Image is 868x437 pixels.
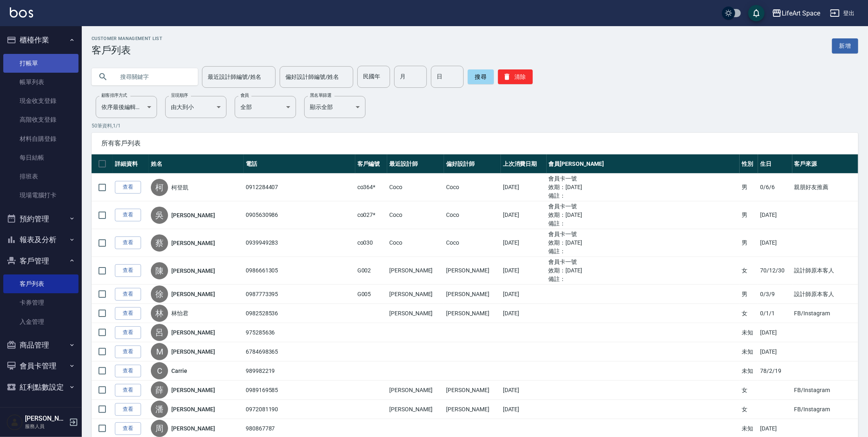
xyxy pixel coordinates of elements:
div: 林 [151,305,168,322]
div: C [151,362,168,379]
td: [DATE] [501,304,547,323]
td: FB/Instagram [792,400,858,419]
th: 性別 [740,154,758,174]
td: G005 [355,285,388,304]
td: [DATE] [501,201,547,229]
th: 客戶編號 [355,154,388,174]
td: G002 [355,257,388,285]
td: 0972081190 [244,400,355,419]
td: 女 [740,400,758,419]
ul: 效期： [DATE] [549,239,738,247]
td: 989982219 [244,361,355,381]
button: 登出 [827,6,858,21]
h5: [PERSON_NAME] [25,415,67,423]
td: [PERSON_NAME] [444,400,501,419]
ul: 備註： [549,192,738,200]
td: Coco [387,229,444,257]
ul: 效期： [DATE] [549,266,738,275]
a: 客戶列表 [3,274,79,293]
td: FB/Instagram [792,381,858,400]
a: 帳單列表 [3,73,79,91]
label: 會員 [240,92,249,98]
td: 未知 [740,342,758,361]
td: 設計師原本客人 [792,257,858,285]
a: [PERSON_NAME] [171,424,215,433]
a: 查看 [115,264,141,277]
td: [PERSON_NAME] [387,381,444,400]
ul: 會員卡一號 [549,174,738,183]
a: 查看 [115,236,141,249]
th: 電話 [244,154,355,174]
div: 吳 [151,207,168,224]
td: 0/1/1 [758,304,792,323]
a: [PERSON_NAME] [171,267,215,275]
th: 姓名 [149,154,244,174]
div: 依序最後編輯時間 [96,96,157,118]
td: 6784698365 [244,342,355,361]
div: 陳 [151,262,168,279]
td: [DATE] [501,400,547,419]
div: LifeArt Space [782,8,820,18]
input: 搜尋關鍵字 [114,66,191,88]
th: 最近設計師 [387,154,444,174]
th: 客戶來源 [792,154,858,174]
label: 顧客排序方式 [101,92,127,98]
div: 顯示全部 [304,96,366,118]
td: 70/12/30 [758,257,792,285]
img: Person [7,414,23,430]
a: 高階收支登錄 [3,110,79,129]
a: 新增 [832,38,858,54]
a: 打帳單 [3,54,79,73]
a: Carrie [171,367,187,375]
td: FB/Instagram [792,304,858,323]
td: Coco [444,201,501,229]
td: 未知 [740,361,758,381]
button: 搜尋 [468,69,494,84]
ul: 會員卡一號 [549,230,738,239]
td: 0905630986 [244,201,355,229]
td: [DATE] [501,229,547,257]
a: [PERSON_NAME] [171,328,215,337]
td: [DATE] [501,285,547,304]
a: 查看 [115,365,141,377]
button: 客戶管理 [3,250,79,272]
td: [DATE] [758,229,792,257]
th: 偏好設計師 [444,154,501,174]
div: 柯 [151,179,168,196]
span: 所有客戶列表 [101,139,848,147]
a: 查看 [115,384,141,397]
td: Coco [387,201,444,229]
td: co027* [355,201,388,229]
button: 報表及分析 [3,229,79,250]
a: 查看 [115,403,141,416]
td: [DATE] [758,342,792,361]
td: [DATE] [758,201,792,229]
td: co030 [355,229,388,257]
label: 黑名單篩選 [310,92,331,98]
a: 排班表 [3,167,79,186]
a: [PERSON_NAME] [171,211,215,219]
td: 親朋好友推薦 [792,174,858,201]
td: 男 [740,285,758,304]
h3: 客戶列表 [92,45,162,56]
ul: 備註： [549,219,738,228]
th: 會員[PERSON_NAME] [547,154,740,174]
button: 清除 [498,69,533,84]
td: 0939949283 [244,229,355,257]
a: [PERSON_NAME] [171,386,215,394]
td: [PERSON_NAME] [387,400,444,419]
a: 現金收支登錄 [3,91,79,110]
a: [PERSON_NAME] [171,239,215,247]
td: 0989169585 [244,381,355,400]
td: [DATE] [501,174,547,201]
td: [PERSON_NAME] [387,257,444,285]
td: [DATE] [758,323,792,342]
div: 呂 [151,324,168,341]
a: 材料自購登錄 [3,129,79,148]
td: [PERSON_NAME] [444,257,501,285]
a: 查看 [115,346,141,358]
td: [PERSON_NAME] [444,285,501,304]
td: 0987773395 [244,285,355,304]
ul: 會員卡一號 [549,258,738,266]
td: Coco [387,174,444,201]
